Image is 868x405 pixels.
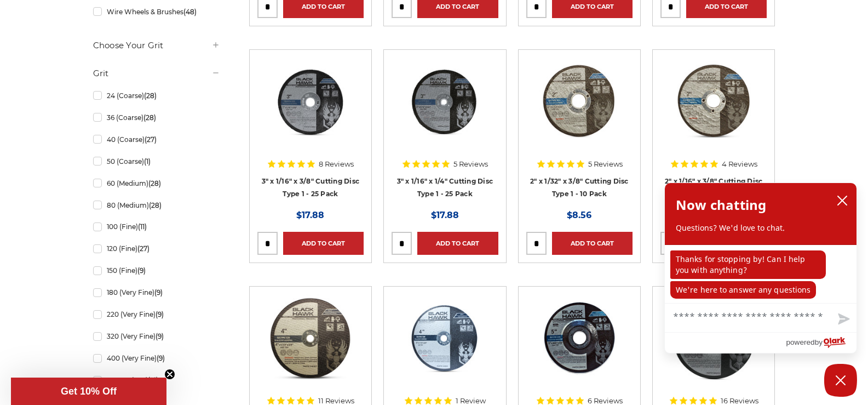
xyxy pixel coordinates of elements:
a: 6" x .045" x 7/8" Depressed Center Type 27 Cut Off Wheel [660,294,767,401]
a: 36 (Coarse) [93,108,220,127]
a: Coarse (Tan) [93,370,220,390]
a: 80 (Medium) [93,196,220,215]
h5: Grit [93,67,220,80]
div: Get 10% OffClose teaser [11,378,166,405]
span: $17.88 [296,210,324,220]
span: Get 10% Off [61,386,117,397]
a: 5" x 3/64" x 7/8" Depressed Center Type 27 Cut Off Wheel [526,294,633,401]
img: 2" x 1/32" x 3/8" Cut Off Wheel [536,58,623,145]
a: 2" x 1/32" x 3/8" Cut Off Wheel [526,58,633,164]
button: Close Chatbox [824,364,857,397]
a: 3" x 1/16" x 3/8" Cutting Disc Type 1 - 25 Pack [262,177,360,198]
span: 1 Review [456,397,486,404]
p: Thanks for stopping by! Can I help you with anything? [670,250,826,279]
a: Add to Cart [552,232,633,255]
span: (48) [183,8,197,16]
span: (1) [144,157,151,166]
span: (9) [157,354,165,362]
span: 6 Reviews [588,397,623,404]
span: 5 Reviews [588,161,623,168]
span: (9) [154,288,163,296]
div: chat [665,245,856,303]
span: (9) [156,310,164,318]
span: (27) [137,244,150,253]
span: powered [786,335,814,349]
span: 8 Reviews [319,161,354,168]
a: 400 (Very Fine) [93,349,220,368]
span: (28) [144,92,157,100]
a: Powered by Olark [786,333,856,353]
a: 24 (Coarse) [93,86,220,105]
p: Questions? We'd love to chat. [676,223,846,233]
button: Send message [829,307,856,332]
span: (21) [148,376,158,384]
a: 4" x 1/16" x 3/8" Cutting Disc [392,294,498,401]
a: 220 (Very Fine) [93,305,220,324]
img: 3” x .0625” x 1/4” Die Grinder Cut-Off Wheels by Black Hawk Abrasives [401,58,488,145]
span: $8.56 [567,210,591,220]
a: 50 (Coarse) [93,152,220,171]
span: (9) [137,266,146,275]
div: olark chatbox [664,182,857,353]
span: (28) [149,201,162,209]
a: 2" x 1/16" x 3/8" Cut Off Wheel [660,58,767,164]
span: 4 Reviews [722,161,757,168]
span: 16 Reviews [721,397,758,404]
a: 120 (Fine) [93,239,220,258]
a: 3” x .0625” x 1/4” Die Grinder Cut-Off Wheels by Black Hawk Abrasives [392,58,498,164]
h5: Choose Your Grit [93,39,220,52]
span: (11) [138,223,147,231]
a: 100 (Fine) [93,217,220,236]
span: (27) [145,135,157,144]
a: 180 (Very Fine) [93,283,220,302]
span: 11 Reviews [318,397,354,404]
a: Add to Cart [417,232,498,255]
a: 3" x 1/16" x 3/8" Cutting Disc [257,58,364,164]
a: 40 (Coarse) [93,130,220,149]
span: (9) [156,332,164,340]
span: (28) [148,179,161,187]
span: $17.88 [431,210,459,220]
span: 5 Reviews [453,161,488,168]
button: Close teaser [164,369,175,380]
img: 3" x 1/16" x 3/8" Cutting Disc [267,58,354,145]
a: 2" x 1/32" x 3/8" Cutting Disc Type 1 - 10 Pack [530,177,629,198]
a: Wire Wheels & Brushes [93,2,220,21]
img: 4" x 1/32" x 3/8" Cutting Disc [267,294,354,382]
p: We're here to answer any questions [670,281,816,299]
h2: Now chatting [676,194,766,216]
span: (28) [143,113,156,122]
img: 2" x 1/16" x 3/8" Cut Off Wheel [670,58,757,145]
a: 3" x 1/16" x 1/4" Cutting Disc Type 1 - 25 Pack [397,177,493,198]
button: close chatbox [833,192,851,209]
a: 320 (Very Fine) [93,327,220,346]
a: 2" x 1/16" x 3/8" Cutting Disc Type 1 - 10 Pack [665,177,763,198]
a: 4" x 1/32" x 3/8" Cutting Disc [257,294,364,401]
span: by [815,335,823,349]
img: 4" x 1/16" x 3/8" Cutting Disc [401,294,488,382]
a: Add to Cart [283,232,364,255]
a: 60 (Medium) [93,174,220,193]
img: 5" x 3/64" x 7/8" Depressed Center Type 27 Cut Off Wheel [536,294,623,382]
a: 150 (Fine) [93,261,220,280]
